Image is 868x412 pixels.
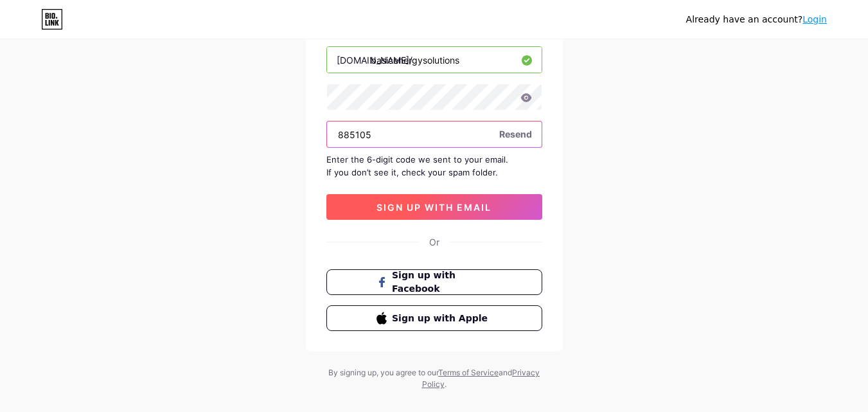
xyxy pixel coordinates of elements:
button: sign up with email [326,194,542,220]
span: Resend [499,127,532,141]
span: Sign up with Apple [392,312,492,325]
div: By signing up, you agree to our and . [325,367,544,390]
span: Sign up with Facebook [392,269,492,296]
a: Terms of Service [438,368,499,377]
input: username [327,47,542,73]
div: [DOMAIN_NAME]/ [337,53,412,67]
button: Sign up with Facebook [326,269,542,295]
button: Sign up with Apple [326,305,542,331]
div: Enter the 6-digit code we sent to your email. If you don’t see it, check your spam folder. [326,153,542,179]
div: Already have an account? [686,13,827,26]
div: Or [429,235,439,249]
input: Paste login code [327,121,542,147]
a: Login [802,14,827,24]
span: sign up with email [376,202,492,213]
